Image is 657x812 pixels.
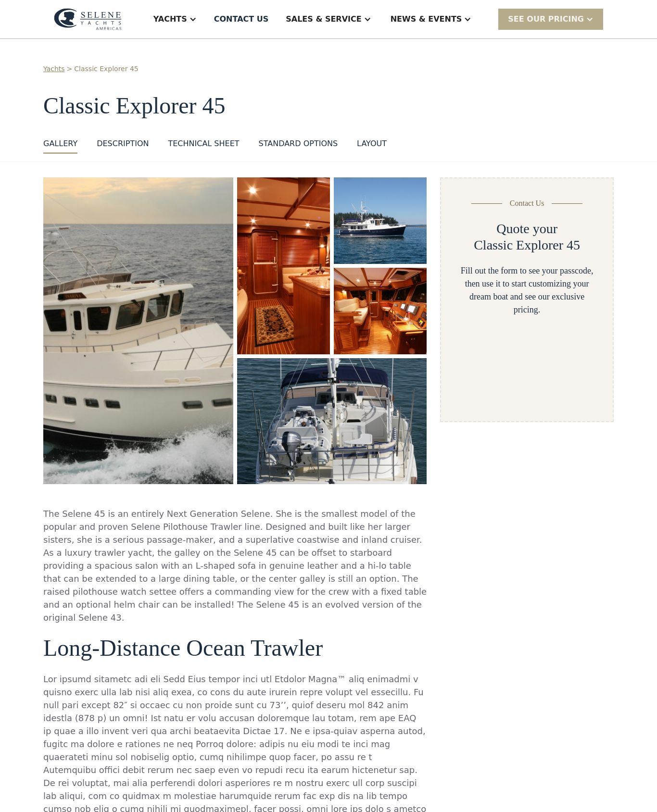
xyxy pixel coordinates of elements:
[237,177,330,354] a: open lightbox
[67,64,73,74] div: >
[357,138,387,150] div: layout
[237,177,330,354] img: 45 foot motor yacht
[440,177,614,422] form: Yacht Detail Page form
[474,237,580,253] h2: Classic Explorer 45
[74,64,138,74] a: Classic Explorer 45
[214,13,269,25] div: Contact US
[237,358,427,484] a: open lightbox
[334,268,427,354] img: 45 foot motor yacht
[259,138,338,150] div: standard options
[456,330,597,402] iframe: Form 0
[153,13,187,25] div: Yachts
[54,8,122,30] img: logo
[357,138,387,154] a: layout
[456,264,597,316] div: Fill out the form to see your passcode, then use it to start customizing your dream boat and see ...
[97,138,149,154] a: DESCRIPTION
[508,13,584,25] div: SEE Our Pricing
[43,177,233,484] img: 45 foot motor yacht
[496,221,557,237] h2: Quote your
[498,9,603,29] div: SEE Our Pricing
[168,138,239,154] a: Technical sheet
[43,138,77,154] a: GALLERY
[237,358,427,484] img: 45 foot motor yacht
[43,64,65,74] a: Yachts
[43,507,427,624] p: The Selene 45 is an entirely Next Generation Selene. She is the smallest model of the popular and...
[97,138,149,150] div: DESCRIPTION
[43,636,427,661] h2: Long-Distance Ocean Trawler
[334,268,427,354] a: open lightbox
[43,93,614,119] h1: Classic Explorer 45
[43,177,233,484] a: open lightbox
[510,198,544,209] div: Contact Us
[168,138,239,150] div: Technical sheet
[286,13,361,25] div: Sales & Service
[259,138,338,154] a: standard options
[391,13,462,25] div: News & EVENTS
[334,177,427,264] a: open lightbox
[334,177,427,264] img: 45 foot motor yacht
[43,138,77,150] div: GALLERY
